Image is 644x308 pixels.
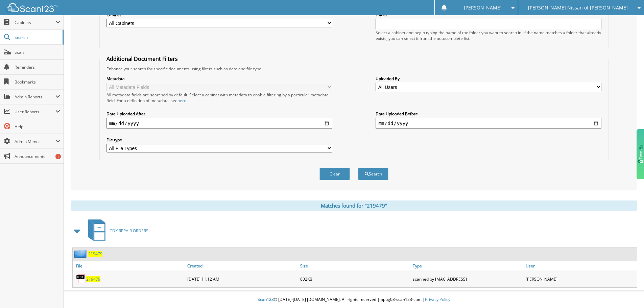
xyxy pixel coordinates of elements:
[15,49,60,55] span: Scan
[358,168,388,180] button: Search
[15,124,60,129] span: Help
[55,154,61,159] div: 1
[524,261,637,270] a: User
[376,118,601,129] input: end
[106,118,332,129] input: start
[64,291,644,308] div: © [DATE]-[DATE] [DOMAIN_NAME]. All rights reserved | appg03-scan123-com |
[76,274,86,284] img: PDF.png
[7,3,57,12] img: scan123-logo-white.svg
[411,272,524,286] div: scanned by [MAC_ADDRESS]
[376,76,601,81] label: Uploaded By
[411,261,524,270] a: Type
[638,145,643,163] img: gdzwAHDJa65OwAAAABJRU5ErkJggg==
[110,228,148,234] span: CDK REPAIR ORDERS
[186,261,299,270] a: Created
[88,251,102,257] a: 219479
[258,297,274,302] span: Scan123
[15,79,60,85] span: Bookmarks
[103,66,605,72] div: Enhance your search for specific documents using filters such as date and file type.
[73,261,186,270] a: File
[376,30,601,41] div: Select a cabinet and begin typing the name of the folder you want to search in. If the name match...
[106,92,332,103] div: All metadata fields are searched by default. Select a cabinet with metadata to enable filtering b...
[103,55,181,63] legend: Additional Document Filters
[15,109,55,115] span: User Reports
[15,153,60,159] span: Announcements
[15,20,55,25] span: Cabinets
[464,6,502,10] span: [PERSON_NAME]
[84,217,148,244] a: CDK REPAIR ORDERS
[376,111,601,117] label: Date Uploaded Before
[15,94,55,100] span: Admin Reports
[425,297,450,302] a: Privacy Policy
[319,168,350,180] button: Clear
[524,272,637,286] div: [PERSON_NAME]
[177,98,186,103] a: here
[299,272,411,286] div: 802KB
[528,6,628,10] span: [PERSON_NAME] Nissan of [PERSON_NAME]
[15,34,59,40] span: Search
[106,111,332,117] label: Date Uploaded After
[15,64,60,70] span: Reminders
[106,76,332,81] label: Metadata
[71,200,637,211] div: Matches found for "219479"
[74,250,88,258] img: folder2.png
[106,137,332,143] label: File type
[610,276,644,308] iframe: Chat Widget
[186,272,299,286] div: [DATE] 11:12 AM
[86,276,100,282] a: 219479
[299,261,411,270] a: Size
[15,139,55,144] span: Admin Menu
